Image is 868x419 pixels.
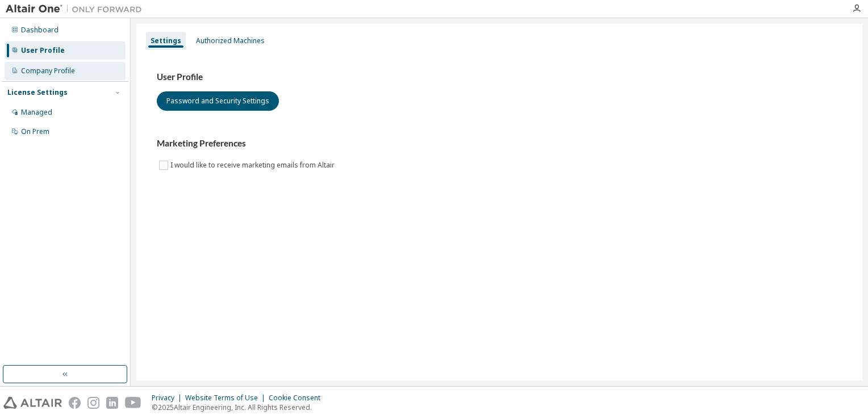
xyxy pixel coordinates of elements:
div: Settings [151,36,181,45]
p: © 2025 Altair Engineering, Inc. All Rights Reserved. [152,403,327,412]
div: Authorized Machines [196,36,265,45]
img: facebook.svg [69,397,81,409]
h3: Marketing Preferences [157,138,842,149]
div: Managed [21,108,52,117]
div: Dashboard [21,26,59,35]
img: youtube.svg [125,397,141,409]
div: Website Terms of Use [185,393,269,403]
div: User Profile [21,46,65,55]
img: linkedin.svg [106,397,118,409]
div: Company Profile [21,66,75,76]
div: Cookie Consent [269,393,327,403]
img: instagram.svg [87,397,99,409]
div: Privacy [152,393,185,403]
button: Password and Security Settings [157,91,279,111]
div: License Settings [7,88,68,97]
img: Altair One [6,3,148,15]
div: On Prem [21,127,49,136]
img: altair_logo.svg [3,397,62,409]
h3: User Profile [157,72,842,83]
label: I would like to receive marketing emails from Altair [170,158,337,172]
